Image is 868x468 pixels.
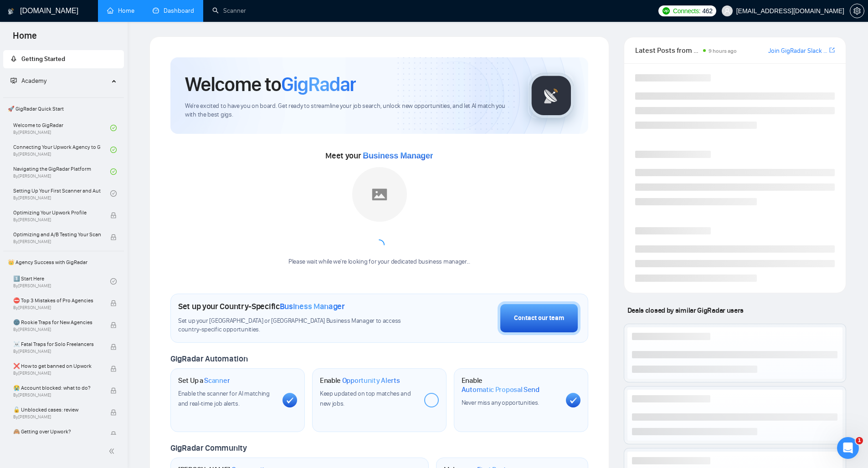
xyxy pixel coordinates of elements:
span: Deals closed by similar GigRadar users [624,302,747,318]
span: 1 [856,437,863,444]
span: 😭 Account blocked: what to do? [13,383,101,392]
span: Home [5,29,44,48]
span: Meet your [325,151,433,161]
a: Navigating the GigRadar PlatformBy[PERSON_NAME] [13,162,110,182]
span: 🌚 Rookie Traps for New Agencies [13,318,101,327]
span: user [724,8,730,14]
span: 👑 Agency Success with GigRadar [4,253,123,271]
span: Business Manager [280,301,345,311]
a: Join GigRadar Slack Community [768,46,827,56]
a: Setting Up Your First Scanner and Auto-BidderBy[PERSON_NAME] [13,183,110,203]
span: Latest Posts from the GigRadar Community [635,45,700,56]
a: homeHome [107,7,134,15]
span: check-circle [110,190,117,197]
h1: Enable [462,376,559,394]
button: Contact our team [498,301,580,335]
span: check-circle [110,147,117,153]
span: Connects: [673,6,700,16]
span: GigRadar Automation [170,354,247,364]
a: Welcome to GigRadarBy[PERSON_NAME] [13,118,110,138]
div: Contact our team [514,313,564,323]
img: logo [8,4,14,19]
span: Opportunity Alerts [342,376,400,385]
span: check-circle [110,125,117,131]
span: GigRadar [281,72,356,97]
span: Automatic Proposal Send [462,385,539,394]
span: By [PERSON_NAME] [13,371,101,376]
span: lock [110,387,117,394]
span: Optimizing Your Upwork Profile [13,208,101,217]
span: Never miss any opportunities. [462,399,539,407]
span: lock [110,409,117,416]
span: By [PERSON_NAME] [13,392,101,398]
span: 9 hours ago [709,48,737,54]
span: Set up your [GEOGRAPHIC_DATA] or [GEOGRAPHIC_DATA] Business Manager to access country-specific op... [178,317,420,334]
span: ❌ How to get banned on Upwork [13,361,101,371]
span: Academy [10,77,46,85]
h1: Enable [320,376,400,385]
span: lock [110,366,117,372]
span: lock [110,234,117,240]
span: lock [110,212,117,219]
span: export [829,46,835,54]
span: lock [110,344,117,350]
span: lock [110,431,117,437]
a: searchScanner [212,7,246,15]
div: Please wait while we're looking for your dedicated business manager... [283,258,476,266]
li: Getting Started [3,50,124,68]
span: rocket [10,56,17,62]
span: ⛔ Top 3 Mistakes of Pro Agencies [13,296,101,305]
button: setting [850,4,864,18]
img: gigradar-logo.png [529,73,574,118]
a: Connecting Your Upwork Agency to GigRadarBy[PERSON_NAME] [13,140,110,160]
span: Academy [21,77,46,85]
span: By [PERSON_NAME] [13,327,101,332]
span: loading [372,238,386,252]
span: check-circle [110,278,117,285]
img: upwork-logo.png [663,7,670,15]
span: By [PERSON_NAME] [13,349,101,354]
span: check-circle [110,168,117,175]
span: ☠️ Fatal Traps for Solo Freelancers [13,340,101,349]
span: Optimizing and A/B Testing Your Scanner for Better Results [13,230,101,239]
span: 462 [702,6,712,16]
span: Business Manager [363,151,433,160]
h1: Set Up a [178,376,230,385]
span: By [PERSON_NAME] [13,414,101,420]
span: 🚀 GigRadar Quick Start [4,100,123,118]
span: Enable the scanner for AI matching and real-time job alerts. [178,390,270,407]
span: By [PERSON_NAME] [13,217,101,223]
h1: Set up your Country-Specific [178,301,345,311]
span: By [PERSON_NAME] [13,239,101,244]
a: dashboardDashboard [153,7,194,15]
span: double-left [108,447,118,456]
a: export [829,46,835,55]
span: Getting Started [21,55,65,63]
span: GigRadar Community [170,443,247,453]
span: 🔓 Unblocked cases: review [13,405,101,414]
iframe: Intercom live chat [837,437,859,459]
img: placeholder.png [352,167,407,222]
span: lock [110,322,117,328]
span: We're excited to have you on board. Get ready to streamline your job search, unlock new opportuni... [185,102,514,119]
span: 🙈 Getting over Upwork? [13,427,101,436]
span: fund-projection-screen [10,77,17,84]
a: setting [850,7,864,15]
span: By [PERSON_NAME] [13,305,101,310]
span: Keep updated on top matches and new jobs. [320,390,411,407]
span: lock [110,300,117,306]
h1: Welcome to [185,72,356,97]
span: Scanner [204,376,230,385]
a: 1️⃣ Start HereBy[PERSON_NAME] [13,271,110,291]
